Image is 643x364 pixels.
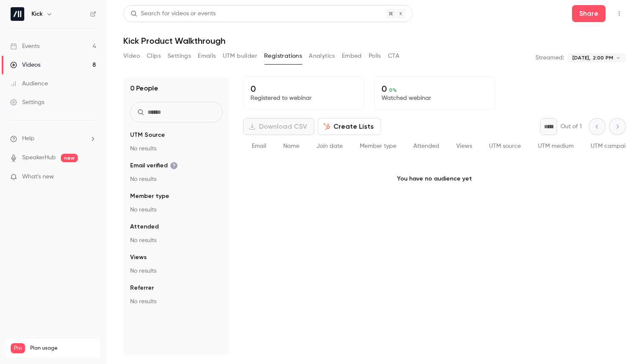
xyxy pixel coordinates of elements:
[10,61,40,69] div: Videos
[11,7,24,21] img: Kick
[130,236,223,245] p: No results
[243,158,626,200] p: You have no audience yet
[130,297,223,306] p: No results
[223,49,257,63] button: UTM builder
[489,143,521,149] span: UTM source
[130,223,159,231] span: Attended
[130,206,223,214] p: No results
[252,143,266,149] span: Email
[130,83,158,93] h1: 0 People
[130,267,223,275] p: No results
[130,131,165,139] span: UTM Source
[264,49,302,63] button: Registrations
[535,54,564,62] p: Streamed:
[22,172,54,181] span: What's new
[360,143,396,149] span: Member type
[572,5,606,22] button: Share
[538,143,574,149] span: UTM medium
[147,49,161,63] button: Clips
[560,122,582,131] p: Out of 1
[283,143,299,149] span: Name
[572,54,590,62] span: [DATE],
[130,131,223,306] section: facet-groups
[130,253,147,262] span: Views
[388,49,399,63] button: CTA
[31,10,43,18] h6: Kick
[10,98,44,107] div: Settings
[389,87,397,93] span: 0 %
[316,143,343,149] span: Join date
[10,42,40,51] div: Events
[22,134,34,143] span: Help
[10,134,96,143] li: help-dropdown-opener
[10,79,48,88] div: Audience
[130,192,169,200] span: Member type
[369,49,381,63] button: Polls
[130,175,223,183] p: No results
[593,54,613,62] span: 2:00 PM
[198,49,216,63] button: Emails
[130,284,154,292] span: Referrer
[381,84,488,94] p: 0
[11,343,25,353] span: Pro
[591,143,633,149] span: UTM campaign
[381,94,488,102] p: Watched webinar
[309,49,335,63] button: Analytics
[123,49,140,63] button: Video
[250,94,357,102] p: Registered to webinar
[130,144,223,153] p: No results
[413,143,439,149] span: Attended
[168,49,191,63] button: Settings
[131,9,216,18] div: Search for videos or events
[456,143,472,149] span: Views
[22,153,56,162] a: SpeakerHub
[250,84,357,94] p: 0
[612,7,626,20] button: Top Bar Actions
[123,36,626,46] h1: Kick Product Walkthrough
[342,49,362,63] button: Embed
[130,161,178,170] span: Email verified
[61,154,78,162] span: new
[30,345,96,352] span: Plan usage
[318,118,381,135] button: Create Lists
